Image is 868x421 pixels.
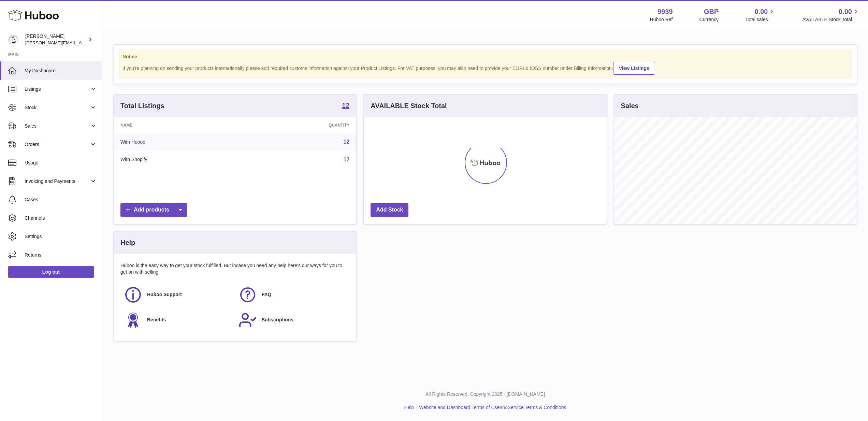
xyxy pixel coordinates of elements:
span: Settings [25,233,97,240]
div: If you're planning on sending your products internationally please add required customs informati... [122,61,848,75]
span: 0.00 [755,7,768,16]
strong: 12 [342,102,349,109]
img: tommyhardy@hotmail.com [8,34,18,45]
span: 0.00 [839,7,852,16]
a: Benefits [124,311,232,329]
strong: Notice [122,54,848,60]
span: Stock [25,104,90,111]
span: Orders [25,141,90,148]
a: Log out [8,266,94,278]
span: Channels [25,215,97,221]
td: With Huboo [114,133,245,151]
span: Usage [25,160,97,166]
th: Name [114,117,245,133]
a: Subscriptions [238,311,346,329]
span: Listings [25,86,90,92]
h3: Help [120,238,135,247]
a: 12 [342,102,349,110]
a: 12 [344,157,350,162]
a: Website and Dashboard Terms of Use [419,405,500,410]
li: and [417,404,566,411]
a: Service Terms & Conditions [508,405,566,410]
h3: AVAILABLE Stock Total [371,101,447,111]
p: Huboo is the easy way to get your stock fulfilled. But incase you need any help here's our ways f... [120,262,349,275]
span: Returns [25,252,97,258]
div: Currency [699,16,719,23]
a: 0.00 AVAILABLE Stock Total [802,7,860,23]
span: [PERSON_NAME][EMAIL_ADDRESS][DOMAIN_NAME] [25,40,137,45]
span: Cases [25,197,97,203]
h3: Total Listings [120,101,164,111]
p: All Rights Reserved. Copyright 2025 - [DOMAIN_NAME] [108,391,863,397]
span: Sales [25,123,90,129]
td: With Shopify [114,151,245,169]
span: Huboo Support [147,291,182,298]
div: [PERSON_NAME] [25,33,87,46]
a: Add Stock [371,203,408,217]
span: Subscriptions [262,317,293,323]
span: Total sales [745,16,776,23]
div: Huboo Ref [650,16,673,23]
span: My Dashboard [25,68,97,74]
a: Add products [120,203,187,217]
strong: GBP [704,7,719,16]
th: Quantity [245,117,357,133]
h3: Sales [621,101,639,111]
span: FAQ [262,291,272,298]
a: Help [404,405,414,410]
a: FAQ [238,286,346,304]
a: 12 [344,139,350,145]
span: AVAILABLE Stock Total [802,16,860,23]
span: Invoicing and Payments [25,178,90,185]
a: View Listings [613,62,655,75]
strong: 9939 [657,7,673,16]
a: Huboo Support [124,286,232,304]
a: 0.00 Total sales [745,7,776,23]
span: Benefits [147,317,166,323]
